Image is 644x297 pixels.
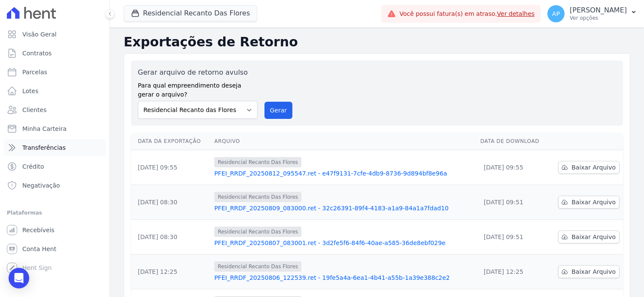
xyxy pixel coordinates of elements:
span: Negativação [22,181,60,190]
span: Baixar Arquivo [571,267,616,276]
span: AP [552,11,560,17]
a: Recebíveis [3,221,106,239]
a: Crédito [3,158,106,175]
span: Você possui fatura(s) em atraso. [399,9,535,18]
p: Ver opções [570,15,627,21]
span: Transferências [22,143,66,152]
h2: Exportações de Retorno [124,34,630,50]
span: Minha Carteira [22,124,67,133]
a: PFEI_RRDF_20250807_083001.ret - 3d2fe5f6-84f6-40ae-a585-36de8ebf029e [214,239,473,247]
a: Negativação [3,177,106,194]
span: Baixar Arquivo [571,233,616,241]
a: Transferências [3,139,106,156]
span: Baixar Arquivo [571,198,616,206]
a: Visão Geral [3,26,106,43]
td: [DATE] 08:30 [131,220,211,255]
label: Para qual empreendimento deseja gerar o arquivo? [138,78,258,99]
div: Plataformas [7,208,103,218]
td: [DATE] 09:55 [131,150,211,185]
a: Clientes [3,101,106,118]
td: [DATE] 09:51 [477,220,549,255]
label: Gerar arquivo de retorno avulso [138,67,258,78]
span: Recebíveis [22,226,55,234]
td: [DATE] 08:30 [131,185,211,220]
a: PFEI_RRDF_20250806_122539.ret - 19fe5a4a-6ea1-4b41-a55b-1a39e388c2e2 [214,273,473,282]
a: Lotes [3,82,106,100]
span: Contratos [22,49,52,58]
span: Residencial Recanto Das Flores [214,157,301,167]
a: Minha Carteira [3,120,106,137]
a: Conta Hent [3,240,106,258]
a: Parcelas [3,64,106,81]
span: Crédito [22,162,44,171]
span: Conta Hent [22,245,56,253]
td: [DATE] 12:25 [131,255,211,289]
a: Baixar Arquivo [558,265,620,278]
span: Residencial Recanto Das Flores [214,192,301,202]
td: [DATE] 09:51 [477,185,549,220]
a: PFEI_RRDF_20250809_083000.ret - 32c26391-89f4-4183-a1a9-84a1a7fdad10 [214,204,473,212]
button: Residencial Recanto Das Flores [124,5,257,21]
a: Baixar Arquivo [558,196,620,209]
a: Ver detalhes [497,10,535,17]
span: Residencial Recanto Das Flores [214,261,301,272]
th: Data da Exportação [131,133,211,150]
span: Clientes [22,106,46,114]
p: [PERSON_NAME] [570,6,627,15]
span: Baixar Arquivo [571,163,616,172]
a: Baixar Arquivo [558,161,620,174]
button: AP [PERSON_NAME] Ver opções [541,2,644,26]
span: Visão Geral [22,30,57,39]
a: PFEI_RRDF_20250812_095547.ret - e47f9131-7cfe-4db9-8736-9d894bf8e96a [214,169,473,178]
a: Contratos [3,45,106,62]
td: [DATE] 09:55 [477,150,549,185]
button: Gerar [264,102,293,119]
a: Baixar Arquivo [558,230,620,243]
span: Lotes [22,87,39,95]
span: Parcelas [22,68,47,76]
div: Open Intercom Messenger [9,268,29,288]
span: Residencial Recanto Das Flores [214,227,301,237]
td: [DATE] 12:25 [477,255,549,289]
th: Arquivo [211,133,477,150]
th: Data de Download [477,133,549,150]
